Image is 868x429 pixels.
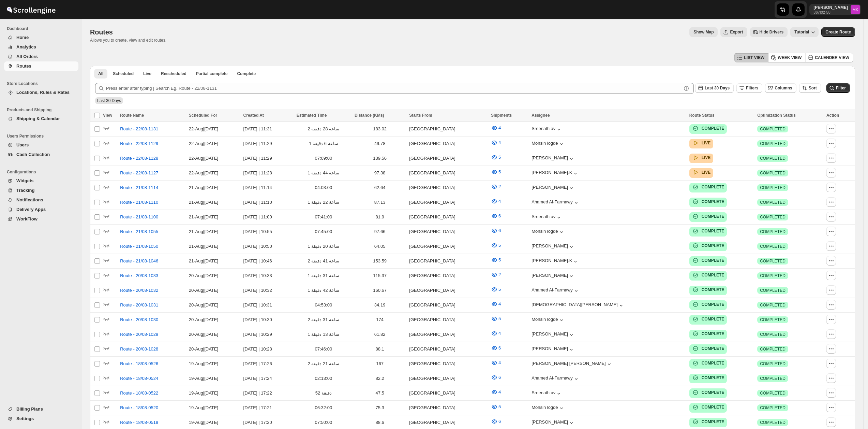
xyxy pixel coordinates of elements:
[487,123,505,133] button: 4
[799,83,821,93] button: Sort
[532,170,579,177] button: [PERSON_NAME].K
[532,361,612,368] div: [PERSON_NAME] [PERSON_NAME]
[692,360,724,367] button: COMPLETE
[702,346,724,351] b: COMPLETE
[532,141,565,147] button: Mohsin logde
[532,243,575,250] button: [PERSON_NAME]
[16,216,38,221] span: WorkFlow
[16,197,43,202] span: Notifications
[98,71,103,76] span: All
[692,389,724,396] button: COMPLETE
[760,185,785,190] span: COMPLETED
[532,375,580,382] button: Ahamed Al-Farmawy
[692,345,724,352] button: COMPLETE
[692,125,724,132] button: COMPLETE
[297,113,327,118] span: Estimated Time
[16,54,38,59] span: All Orders
[116,329,162,340] button: Route - 20/08-1029
[355,184,405,191] div: 62.64
[790,27,819,37] button: Tutorial
[532,405,565,412] div: Mohsin logde
[692,286,724,293] button: COMPLETE
[16,63,31,69] span: Routes
[498,287,501,292] span: 5
[851,5,860,14] span: Mostafa Khalifa
[720,27,747,37] button: Export
[7,26,78,31] span: Dashboard
[768,53,806,62] button: WEEK VIEW
[532,287,580,294] button: Ahamed Al-Farmawy
[498,140,501,145] span: 4
[532,317,565,324] button: Mohsin logde
[693,29,714,35] span: Show Map
[532,229,565,235] button: Mohsin logde
[498,228,501,233] span: 6
[689,27,718,37] button: Map action label
[116,124,162,134] button: Route - 22/08-1131
[498,213,501,218] span: 6
[16,207,46,212] span: Delivery Apps
[760,156,785,161] span: COMPLETED
[813,10,848,14] p: 867f02-58
[243,170,293,176] div: [DATE] | 11:28
[692,330,724,337] button: COMPLETE
[815,55,849,60] span: CALENDER VIEW
[487,152,505,163] button: 5
[120,113,144,118] span: Route Name
[189,185,218,190] span: 21-Aug | [DATE]
[4,61,78,71] button: Routes
[4,176,78,186] button: Widgets
[532,302,624,309] div: [DEMOGRAPHIC_DATA][PERSON_NAME]
[7,169,78,175] span: Configurations
[189,113,217,118] span: Scheduled For
[355,140,405,147] div: 49.78
[355,113,384,118] span: Distance (KMs)
[120,184,158,191] span: Route - 21/08-1114
[297,155,350,162] div: 07:09:00
[116,241,162,252] button: Route - 21/08-1050
[409,199,487,206] div: [GEOGRAPHIC_DATA]
[532,273,575,280] div: [PERSON_NAME]
[120,390,158,397] span: Route - 18/08-0522
[692,154,711,161] button: LIVE
[120,140,158,147] span: Route - 22/08-1129
[491,113,512,118] span: Shipments
[189,170,218,175] span: 22-Aug | [DATE]
[695,83,734,93] button: Last 30 Days
[16,35,29,40] span: Home
[16,90,70,95] span: Locations, Rules & Rates
[778,55,802,60] span: WEEK VIEW
[120,214,158,220] span: Route - 21/08-1100
[487,269,505,280] button: 2
[16,416,34,421] span: Settings
[189,126,218,131] span: 22-Aug | [DATE]
[116,270,162,281] button: Route - 20/08-1033
[702,170,711,175] b: LIVE
[120,316,158,323] span: Route - 20/08-1030
[692,213,724,220] button: COMPLETE
[120,228,158,235] span: Route - 21/08-1055
[702,199,724,204] b: COMPLETE
[4,88,78,97] button: Locations, Rules & Rates
[689,113,715,118] span: Route Status
[116,212,162,223] button: Route - 21/08-1100
[692,257,724,264] button: COMPLETE
[692,272,724,278] button: COMPLETE
[297,140,350,147] div: 1 ساعة 6 دقيقة
[498,155,501,160] span: 5
[532,155,575,162] button: [PERSON_NAME]
[4,414,78,424] button: Settings
[4,42,78,52] button: Analytics
[120,302,158,309] span: Route - 20/08-1031
[702,214,724,219] b: COMPLETE
[813,5,848,10] p: [PERSON_NAME]
[498,272,501,277] span: 2
[120,331,158,338] span: Route - 20/08-1029
[805,53,853,62] button: CALENDER VIEW
[120,360,158,367] span: Route - 18/08-0526
[826,83,850,93] button: Filter
[161,71,186,76] span: Rescheduled
[692,301,724,308] button: COMPLETE
[760,126,785,132] span: COMPLETED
